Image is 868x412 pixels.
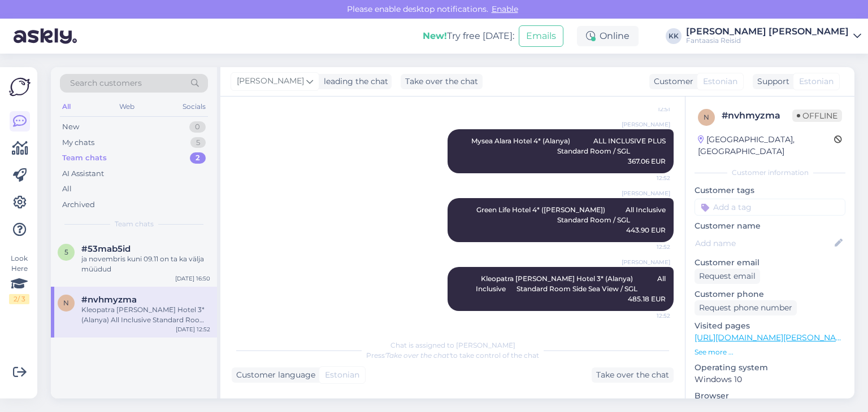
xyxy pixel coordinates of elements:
p: Visited pages [695,320,845,332]
a: [PERSON_NAME] [PERSON_NAME]Fantaasia Reisid [686,27,861,45]
div: Web [117,99,137,114]
span: Enable [488,4,522,14]
div: [GEOGRAPHIC_DATA], [GEOGRAPHIC_DATA] [698,134,834,157]
p: Customer email [695,257,845,269]
div: Socials [180,99,208,114]
p: Customer name [695,220,845,232]
span: Press to take control of the chat [366,351,539,360]
div: Take over the chat [401,74,483,89]
div: Look Here [9,253,29,304]
span: [PERSON_NAME] [622,189,670,198]
i: 'Take over the chat' [385,351,450,360]
span: Search customers [70,77,142,89]
span: 5 [64,248,68,256]
div: Kleopatra [PERSON_NAME] Hotel 3* (Alanya) All Inclusive Standard Room Side Sea View / SGL 485.18 EUR [81,305,210,325]
div: 0 [189,121,206,133]
p: See more ... [695,347,845,357]
button: Emails [519,25,563,47]
span: 12:52 [628,312,670,320]
div: Customer language [232,369,315,381]
span: Team chats [115,219,154,229]
span: [PERSON_NAME] [237,75,304,87]
span: Green Life Hotel 4* ([PERSON_NAME]) All Inclusive Standard Room / SGL 443.90 EUR [476,205,680,234]
div: [DATE] 16:50 [175,274,210,283]
span: 12:51 [628,105,670,113]
span: Estonian [325,369,359,381]
div: ja novembris kuni 09.11 on ta ka välja müüdud [81,254,210,274]
span: Estonian [799,76,834,87]
span: 12:52 [628,243,670,251]
div: Online [577,26,639,46]
a: [URL][DOMAIN_NAME][PERSON_NAME] [695,332,850,343]
div: Support [753,76,789,87]
div: # nvhmyzma [722,109,792,122]
div: 2 [190,152,206,164]
div: KK [666,28,682,44]
span: Mysea Alara Hotel 4* (Alanya) ALL INCLUSIVE PLUS Standard Room / SGL 367.06 EUR [471,137,675,165]
span: #53mab5id [81,244,131,254]
div: My chats [62,137,94,148]
div: [PERSON_NAME] [PERSON_NAME] [686,27,849,36]
p: Customer tags [695,185,845,196]
div: Archived [62,199,95,211]
div: Customer [649,76,693,87]
p: Customer phone [695,288,845,300]
span: n [704,113,709,121]
span: Kleopatra [PERSON_NAME] Hotel 3* (Alanya) All Inclusive Standard Room Side Sea View / SGL 485.18 EUR [476,274,667,303]
div: New [62,121,79,133]
span: 12:52 [628,174,670,182]
div: leading the chat [319,76,388,87]
p: Browser [695,390,845,402]
p: Operating system [695,362,845,374]
div: AI Assistant [62,168,104,179]
span: n [63,299,69,307]
div: 5 [190,137,206,148]
div: [DATE] 12:52 [176,325,210,334]
span: [PERSON_NAME] [622,120,670,129]
div: Request phone number [695,300,797,315]
b: New! [423,30,447,41]
div: All [62,183,72,195]
span: [PERSON_NAME] [622,258,670,266]
span: Chat is assigned to [PERSON_NAME] [390,341,515,349]
input: Add a tag [695,199,845,216]
div: Take over the chat [592,367,674,383]
p: Windows 10 [695,374,845,385]
div: Try free [DATE]: [423,29,514,43]
div: 2 / 3 [9,294,29,304]
span: Offline [792,109,842,122]
span: #nvhmyzma [81,295,137,305]
div: Customer information [695,168,845,178]
div: Fantaasia Reisid [686,36,849,45]
div: Team chats [62,152,107,164]
div: Request email [695,269,760,284]
input: Add name [695,237,832,249]
div: All [60,99,73,114]
img: Askly Logo [9,76,31,98]
span: Estonian [703,76,737,87]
